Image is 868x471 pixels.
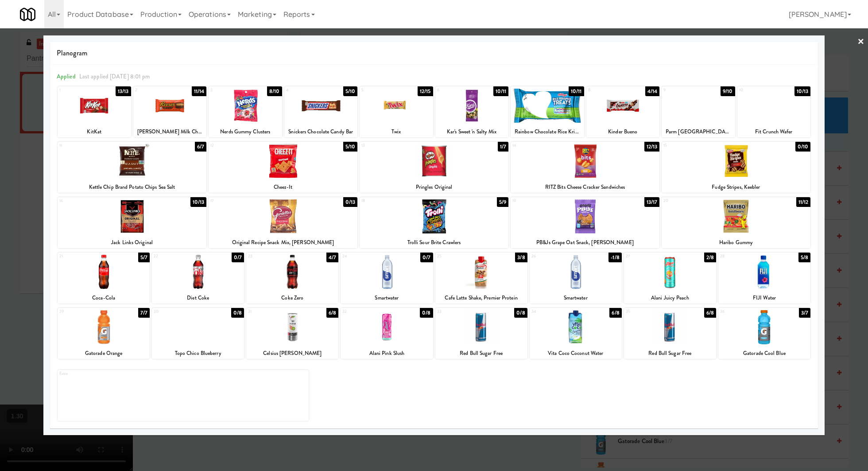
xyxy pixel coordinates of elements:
[248,292,337,304] div: Coke Zero
[326,308,338,318] div: 6/8
[284,86,358,137] div: 45/10Snickers Chocolate Candy Bar
[153,292,243,304] div: Diet Coke
[512,182,658,193] div: RITZ Bits Cheese Cracker Sandwiches
[663,237,809,248] div: Haribo Gummy
[342,348,431,359] div: Alani Pink Slush
[704,253,716,262] div: 2/8
[343,86,357,96] div: 5/10
[59,370,183,378] div: Extra
[209,142,357,193] div: 125/10Cheez-It
[530,308,622,359] div: 346/8Vita Coco Coconut Water
[286,126,356,137] div: Snickers Chocolate Candy Bar
[210,126,281,137] div: Nerds Gummy Clusters
[135,86,170,94] div: 2
[58,308,150,359] div: 297/7Gatorade Orange
[624,253,716,304] div: 272/8Alani Juicy Peach
[663,126,734,137] div: Parm [GEOGRAPHIC_DATA]
[341,308,433,359] div: 320/8Alani Pink Slush
[360,126,433,137] div: Twix
[341,348,433,359] div: Alani Pink Slush
[79,72,150,81] span: Last applied [DATE] 8:01 pm
[341,292,433,304] div: Smartwater
[644,197,660,207] div: 13/17
[360,142,508,193] div: 131/7Pringles Original
[512,142,585,149] div: 14
[342,253,387,260] div: 24
[420,308,433,318] div: 0/8
[718,308,810,359] div: 363/7Gatorade Cool Blue
[59,292,148,304] div: Coca-Cola
[58,86,131,137] div: 113/13KitKat
[342,292,431,304] div: Smartwater
[588,126,659,137] div: Kinder Bueno
[498,142,508,152] div: 1/7
[138,308,150,318] div: 7/7
[152,348,244,359] div: Topo Chico Blueberry
[625,292,715,304] div: Alani Juicy Peach
[435,348,527,359] div: Red Bull Sugar Free
[624,308,716,359] div: 356/8Red Bull Sugar Free
[361,197,434,205] div: 18
[799,308,810,318] div: 3/7
[232,253,244,262] div: 0/7
[57,72,76,81] span: Applied
[512,237,658,248] div: PB&Js Grape Oat Snack, [PERSON_NAME]
[152,253,244,304] div: 220/7Diet Coke
[609,308,621,318] div: 6/8
[662,86,735,137] div: 99/10Parm [GEOGRAPHIC_DATA]
[739,86,774,94] div: 10
[58,182,206,193] div: Kettle Chip Brand Potato Chips Sea Salt
[662,126,735,137] div: Parm [GEOGRAPHIC_DATA]
[284,126,358,137] div: Snickers Chocolate Candy Bar
[720,253,764,260] div: 28
[437,86,472,94] div: 6
[512,197,585,205] div: 19
[152,292,244,304] div: Diet Coke
[59,86,94,94] div: 1
[59,182,205,193] div: Kettle Chip Brand Potato Chips Sea Salt
[662,182,810,193] div: Fudge Stripes, Keebler
[190,197,207,207] div: 10/13
[133,126,207,137] div: [PERSON_NAME] Milk Chocolate Peanut Butter
[531,253,576,260] div: 26
[267,86,282,96] div: 8/10
[794,86,811,96] div: 10/13
[626,308,670,315] div: 35
[59,348,148,359] div: Gatorade Orange
[511,182,659,193] div: RITZ Bits Cheese Cracker Sandwiches
[138,253,150,262] div: 5/7
[511,126,584,137] div: Rainbow Chocolate Rice Krispies Treats, [PERSON_NAME]
[248,308,292,315] div: 31
[209,126,282,137] div: Nerds Gummy Clusters
[20,7,35,22] img: Micromart
[246,292,338,304] div: Coke Zero
[58,197,206,248] div: 1610/13Jack Links Original
[210,142,283,149] div: 12
[209,182,357,193] div: Cheez-It
[58,253,150,304] div: 215/7Coca-Cola
[361,86,396,94] div: 5
[326,253,338,262] div: 4/7
[497,197,508,207] div: 5/9
[493,86,509,96] div: 10/11
[663,86,698,94] div: 9
[511,237,659,248] div: PB&Js Grape Oat Snack, [PERSON_NAME]
[420,253,433,262] div: 0/7
[209,86,282,137] div: 38/10Nerds Gummy Clusters
[624,292,716,304] div: Alani Juicy Peach
[663,182,809,193] div: Fudge Stripes, Keebler
[437,292,526,304] div: Cafe Latte Shake, Premier Protein
[531,348,620,359] div: Vita Coco Coconut Water
[343,197,357,207] div: 0/13
[704,308,716,318] div: 6/8
[210,86,245,94] div: 3
[512,86,547,94] div: 7
[246,348,338,359] div: Celsius [PERSON_NAME]
[569,86,584,96] div: 10/11
[511,197,659,248] div: 1913/17PB&Js Grape Oat Snack, [PERSON_NAME]
[515,253,527,262] div: 3/8
[437,348,526,359] div: Red Bull Sugar Free
[58,126,131,137] div: KitKat
[737,126,811,137] div: Fit Crunch Wafer
[739,126,810,137] div: Fit Crunch Wafer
